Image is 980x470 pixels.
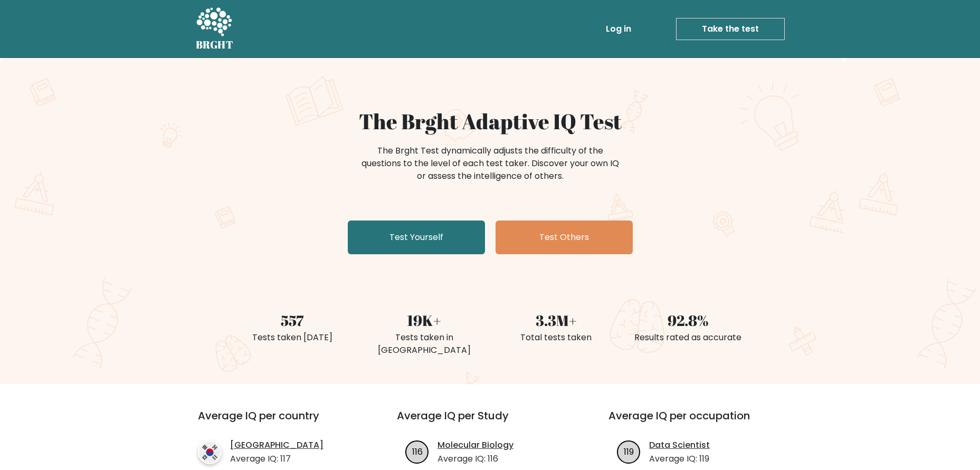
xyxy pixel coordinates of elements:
[198,440,222,464] img: country
[365,309,484,331] div: 19K+
[230,453,324,465] p: Average IQ: 117
[602,18,635,40] a: Log in
[497,309,616,331] div: 3.3M+
[358,145,622,183] div: The Brght Test dynamically adjusts the difficulty of the questions to the level of each test take...
[649,453,710,465] p: Average IQ: 119
[233,331,352,344] div: Tests taken [DATE]
[230,439,324,452] a: [GEOGRAPHIC_DATA]
[496,220,633,254] a: Test Others
[196,39,234,51] h5: BRGHT
[348,220,485,254] a: Test Yourself
[497,331,616,344] div: Total tests taken
[676,18,785,40] a: Take the test
[608,409,795,435] h3: Average IQ per occupation
[397,409,583,435] h3: Average IQ per Study
[233,309,352,331] div: 557
[198,409,359,435] h3: Average IQ per country
[629,309,748,331] div: 92.8%
[649,439,710,452] a: Data Scientist
[624,445,634,457] text: 119
[365,331,484,357] div: Tests taken in [GEOGRAPHIC_DATA]
[437,439,513,452] a: Molecular Biology
[437,453,513,465] p: Average IQ: 116
[412,445,423,457] text: 116
[196,4,234,54] a: BRGHT
[233,109,748,134] h1: The Brght Adaptive IQ Test
[629,331,748,344] div: Results rated as accurate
